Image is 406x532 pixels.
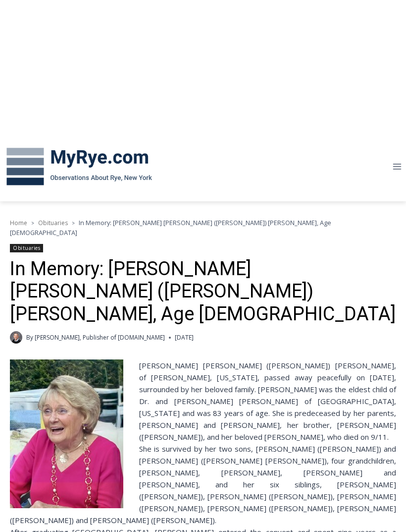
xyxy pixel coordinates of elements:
[388,159,406,174] button: Open menu
[26,333,33,342] span: By
[10,443,396,526] div: She is survived by her two sons, [PERSON_NAME] ([PERSON_NAME]) and [PERSON_NAME] ([PERSON_NAME] [...
[38,219,68,227] a: Obituaries
[10,258,396,326] h1: In Memory: [PERSON_NAME] [PERSON_NAME] ([PERSON_NAME]) [PERSON_NAME], Age [DEMOGRAPHIC_DATA]
[10,219,27,227] a: Home
[10,331,22,344] a: Author image
[10,244,43,252] a: Obituaries
[72,220,75,227] span: >
[10,359,123,508] img: Obituary - Maureen Catherine Devlin Koecheler
[10,218,396,238] nav: Breadcrumbs
[35,333,165,342] a: [PERSON_NAME], Publisher of [DOMAIN_NAME]
[175,333,194,342] time: [DATE]
[31,220,34,227] span: >
[10,359,396,443] div: [PERSON_NAME] [PERSON_NAME] ([PERSON_NAME]) [PERSON_NAME], of [PERSON_NAME], [US_STATE], passed a...
[10,218,331,237] span: In Memory: [PERSON_NAME] [PERSON_NAME] ([PERSON_NAME]) [PERSON_NAME], Age [DEMOGRAPHIC_DATA]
